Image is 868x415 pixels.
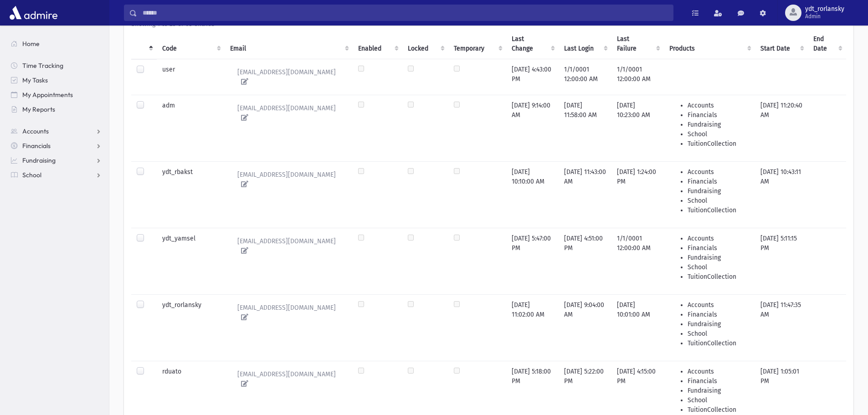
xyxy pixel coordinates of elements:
td: 1/1/0001 12:00:00 AM [611,228,664,294]
a: My Tasks [4,73,109,87]
li: Fundraising [688,386,749,395]
th: : activate to sort column descending [131,29,157,59]
li: Fundraising [688,186,749,196]
li: Fundraising [688,253,749,262]
span: Home [22,40,40,48]
th: Enabled : activate to sort column ascending [353,29,402,59]
span: School [22,171,41,179]
td: 1/1/0001 12:00:00 AM [559,59,611,95]
a: My Appointments [4,87,109,102]
th: End Date : activate to sort column ascending [808,29,846,59]
span: ydt_rorlansky [805,5,844,13]
input: Search [137,5,673,21]
th: Products : activate to sort column ascending [664,29,755,59]
td: [DATE] 9:04:00 AM [559,294,611,361]
td: 1/1/0001 12:00:00 AM [611,59,664,95]
th: Temporary : activate to sort column ascending [448,29,506,59]
span: My Appointments [22,91,73,99]
td: [DATE] 10:23:00 AM [611,95,664,161]
li: Financials [688,310,749,319]
span: Admin [805,13,844,20]
a: My Reports [4,102,109,117]
li: Financials [688,376,749,386]
th: Email : activate to sort column ascending [225,29,353,59]
li: School [688,196,749,205]
li: School [688,395,749,405]
a: Home [4,36,109,51]
li: Accounts [688,367,749,376]
li: TuitionCollection [688,338,749,348]
a: Accounts [4,124,109,138]
td: [DATE] 10:43:11 AM [755,161,808,228]
a: Fundraising [4,153,109,168]
li: TuitionCollection [688,272,749,282]
a: [EMAIL_ADDRESS][DOMAIN_NAME] [230,65,347,89]
td: ydt_rorlansky [157,294,225,361]
td: [DATE] 5:47:00 PM [506,228,559,294]
td: adm [157,95,225,161]
td: [DATE] 4:51:00 PM [559,228,611,294]
li: Financials [688,177,749,186]
li: Fundraising [688,319,749,329]
li: TuitionCollection [688,139,749,149]
a: [EMAIL_ADDRESS][DOMAIN_NAME] [230,300,347,325]
li: Accounts [688,101,749,110]
li: School [688,262,749,272]
a: [EMAIL_ADDRESS][DOMAIN_NAME] [230,101,347,125]
th: Start Date : activate to sort column ascending [755,29,808,59]
th: Locked : activate to sort column ascending [402,29,448,59]
span: Accounts [22,127,49,135]
td: [DATE] 11:47:35 AM [755,294,808,361]
li: School [688,329,749,338]
th: Last Login : activate to sort column ascending [559,29,611,59]
th: Code : activate to sort column ascending [157,29,225,59]
td: ydt_rbakst [157,161,225,228]
td: [DATE] 11:20:40 AM [755,95,808,161]
li: Accounts [688,300,749,310]
td: [DATE] 11:02:00 AM [506,294,559,361]
li: School [688,129,749,139]
th: Last Change : activate to sort column ascending [506,29,559,59]
th: Last Failure : activate to sort column ascending [611,29,664,59]
a: [EMAIL_ADDRESS][DOMAIN_NAME] [230,167,347,192]
a: [EMAIL_ADDRESS][DOMAIN_NAME] [230,367,347,391]
td: [DATE] 5:11:15 PM [755,228,808,294]
span: My Reports [22,105,55,113]
span: My Tasks [22,76,48,84]
td: [DATE] 9:14:00 AM [506,95,559,161]
span: Fundraising [22,156,56,164]
img: AdmirePro [7,4,60,22]
li: TuitionCollection [688,405,749,415]
td: [DATE] 11:58:00 AM [559,95,611,161]
td: [DATE] 11:43:00 AM [559,161,611,228]
li: Financials [688,243,749,253]
a: Time Tracking [4,58,109,73]
td: user [157,59,225,95]
td: [DATE] 1:24:00 PM [611,161,664,228]
td: [DATE] 10:01:00 AM [611,294,664,361]
a: School [4,168,109,182]
td: [DATE] 4:43:00 PM [506,59,559,95]
li: Financials [688,110,749,120]
a: [EMAIL_ADDRESS][DOMAIN_NAME] [230,234,347,258]
span: Time Tracking [22,61,63,70]
span: Financials [22,142,51,150]
li: Accounts [688,167,749,177]
li: Accounts [688,234,749,243]
td: ydt_yamsel [157,228,225,294]
a: Financials [4,138,109,153]
li: Fundraising [688,120,749,129]
td: [DATE] 10:10:00 AM [506,161,559,228]
li: TuitionCollection [688,205,749,215]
